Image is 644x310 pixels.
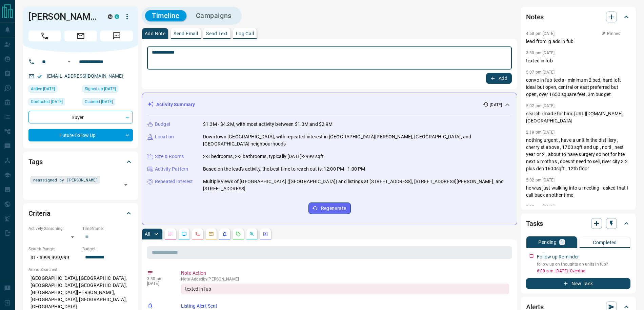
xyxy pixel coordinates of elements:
p: Location [155,133,174,140]
button: Open [65,58,73,66]
p: $1.3M - $4.2M, with most activity between $1.3M and $2.9M [203,121,333,128]
button: Pinned [601,31,621,37]
div: Criteria [28,205,133,221]
h2: Tags [28,156,42,167]
p: follow up on thoughts on units in fub? [537,261,630,267]
p: 1 [561,240,563,245]
button: Open [121,180,130,190]
button: Timeline [145,10,186,21]
svg: Email Verified [37,74,42,79]
p: nothing urgent , have a unit in the distillery , cherry st above , 1700 sqft and up , no tl , nes... [526,137,630,172]
p: 3:30 pm [DATE] [526,51,555,55]
p: Activity Summary [156,101,195,108]
span: Email [64,31,97,41]
svg: Agent Actions [263,231,268,237]
p: Areas Searched: [28,267,133,273]
div: Tags [28,154,133,170]
p: $1 - $999,999,999 [28,252,79,263]
p: Pending [538,240,557,245]
p: 5:07 pm [DATE] [526,70,555,75]
div: Wed Mar 30 2022 [28,98,79,108]
p: search i made for him: [URL][DOMAIN_NAME][GEOGRAPHIC_DATA] [526,110,630,124]
p: 2:19 pm [DATE] [526,130,555,135]
p: Add Note [145,31,165,36]
div: Activity Summary[DATE] [147,98,511,111]
h2: Tasks [526,218,543,229]
span: Message [100,31,133,41]
span: Claimed [DATE] [85,98,113,105]
svg: Calls [195,231,200,237]
p: Downtown [GEOGRAPHIC_DATA], with repeated interest in [GEOGRAPHIC_DATA][PERSON_NAME], [GEOGRAPHIC... [203,133,511,148]
p: Note Added by [PERSON_NAME] [181,277,509,282]
svg: Listing Alerts [222,231,227,237]
p: Repeated Interest [155,178,193,185]
p: Budget: [82,246,133,252]
p: 6:00 a.m. [DATE] - Overdue [537,268,630,274]
p: 5:02 pm [DATE] [526,178,555,182]
p: Size & Rooms [155,153,184,160]
p: Budget [155,121,170,128]
div: mrloft.ca [108,14,113,19]
div: Buyer [28,111,133,123]
a: [EMAIL_ADDRESS][DOMAIN_NAME] [47,73,123,79]
p: Send Text [206,31,228,36]
p: he was just walking into a meeting - asked that I call back another time [526,185,630,199]
p: 4:50 pm [DATE] [526,31,555,36]
div: Wed Nov 22 2017 [82,85,133,95]
p: Send Email [174,31,198,36]
p: Activity Pattern [155,166,188,173]
p: 3:12 pm [DATE] [526,204,555,209]
p: Follow up Reminder [537,253,579,260]
p: Timeframe: [82,226,133,232]
svg: Lead Browsing Activity [181,231,187,237]
svg: Requests [236,231,241,237]
h2: Notes [526,12,544,22]
div: Future Follow Up [28,129,133,141]
p: Multiple views of [GEOGRAPHIC_DATA] ([GEOGRAPHIC_DATA]) and listings at [STREET_ADDRESS], [STREET... [203,178,511,192]
span: Signed up [DATE] [85,85,116,92]
div: texted in fub [181,284,509,294]
p: 2-3 bedrooms, 2-3 bathrooms, typically [DATE]-2999 sqft [203,153,324,160]
button: Campaigns [189,10,238,21]
p: texted in fub [526,57,630,64]
div: Wed Oct 08 2025 [82,98,133,108]
p: Actively Searching: [28,226,79,232]
button: New Task [526,278,630,289]
button: Add [486,73,512,84]
div: Tasks [526,215,630,232]
svg: Notes [168,231,173,237]
div: condos.ca [115,14,119,19]
p: [DATE] [147,281,171,286]
p: Completed [593,240,617,245]
h2: Criteria [28,208,51,219]
div: Thu Oct 09 2025 [28,85,79,95]
span: Contacted [DATE] [31,98,63,105]
p: Note Action [181,270,509,277]
p: lead from ig ads in fub [526,38,630,45]
div: Notes [526,9,630,25]
p: Log Call [236,31,254,36]
p: Listing Alert Sent [181,303,509,310]
span: reassigned by [PERSON_NAME] [33,176,98,183]
svg: Emails [208,231,214,237]
p: All [145,232,150,236]
p: [DATE] [490,102,502,108]
p: 5:02 pm [DATE] [526,103,555,108]
button: Regenerate [308,202,351,214]
span: Call [28,31,61,41]
svg: Opportunities [249,231,255,237]
p: Search Range: [28,246,79,252]
span: Active [DATE] [31,85,55,92]
p: Based on the lead's activity, the best time to reach out is: 12:00 PM - 1:00 PM [203,166,365,173]
p: 3:30 pm [147,276,171,281]
p: convo in fub texts - minimum 2 bed, hard loft ideal but open, central or east preferred but open,... [526,77,630,98]
h1: [PERSON_NAME] [28,11,98,22]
